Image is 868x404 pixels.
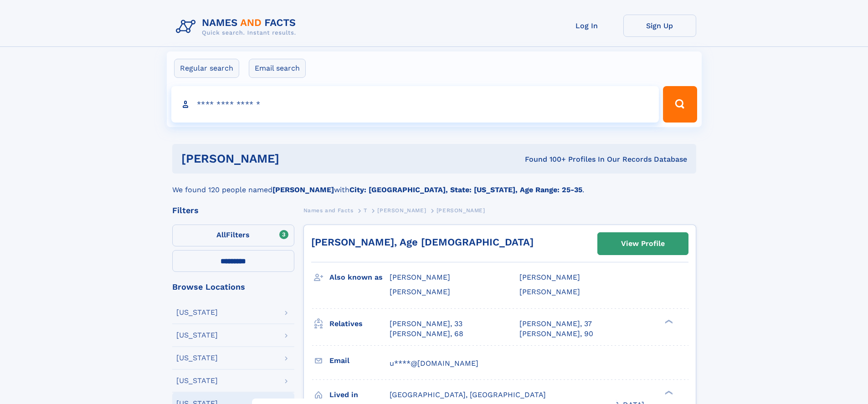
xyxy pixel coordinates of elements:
[519,319,592,329] a: [PERSON_NAME], 37
[623,15,696,37] a: Sign Up
[364,207,367,214] span: T
[172,15,303,39] img: Logo Names and Facts
[303,205,354,216] a: Names and Facts
[390,287,450,296] span: [PERSON_NAME]
[216,230,226,239] span: All
[663,86,697,123] button: Search Button
[519,329,593,339] a: [PERSON_NAME], 90
[176,354,218,362] div: [US_STATE]
[176,332,218,339] div: [US_STATE]
[390,390,546,399] span: [GEOGRAPHIC_DATA], [GEOGRAPHIC_DATA]
[329,316,390,332] h3: Relatives
[519,273,580,281] span: [PERSON_NAME]
[176,309,218,316] div: [US_STATE]
[621,233,665,254] div: View Profile
[172,225,294,246] label: Filters
[598,233,688,255] a: View Profile
[174,59,239,78] label: Regular search
[402,154,687,164] div: Found 100+ Profiles In Our Records Database
[390,273,450,281] span: [PERSON_NAME]
[377,207,426,214] span: [PERSON_NAME]
[329,387,390,403] h3: Lived in
[663,389,673,395] div: ❯
[249,59,306,78] label: Email search
[176,377,218,384] div: [US_STATE]
[172,174,696,195] div: We found 120 people named with .
[172,206,294,215] div: Filters
[171,86,659,123] input: search input
[437,207,485,214] span: [PERSON_NAME]
[181,153,402,164] h1: [PERSON_NAME]
[550,15,623,37] a: Log In
[390,329,463,339] a: [PERSON_NAME], 68
[329,270,390,285] h3: Also known as
[329,353,390,368] h3: Email
[172,283,294,291] div: Browse Locations
[390,319,462,329] a: [PERSON_NAME], 33
[272,185,334,194] b: [PERSON_NAME]
[519,287,580,296] span: [PERSON_NAME]
[377,205,426,216] a: [PERSON_NAME]
[311,236,534,248] a: [PERSON_NAME], Age [DEMOGRAPHIC_DATA]
[349,185,582,194] b: City: [GEOGRAPHIC_DATA], State: [US_STATE], Age Range: 25-35
[663,318,673,324] div: ❯
[364,205,367,216] a: T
